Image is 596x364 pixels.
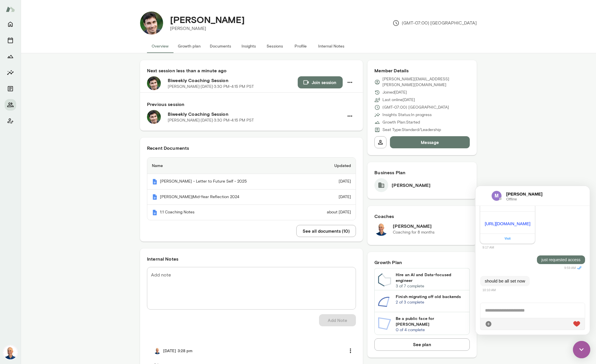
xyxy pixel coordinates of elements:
[298,76,343,88] button: Join session
[152,194,158,200] img: Mento | Coaching sessions
[147,189,305,205] th: [PERSON_NAME]|Mid-Year Reflection 2024
[173,39,205,53] button: Growth plan
[305,189,356,205] td: [DATE]
[147,67,356,74] h6: Next session less than a minute ago
[5,67,16,78] button: Insights
[382,76,470,88] p: [PERSON_NAME][EMAIL_ADDRESS][PERSON_NAME][DOMAIN_NAME]
[170,25,245,32] p: [PERSON_NAME]
[382,112,432,118] p: Insights Status: In progress
[147,145,356,151] h6: Recent Documents
[152,210,158,215] img: Mento | Coaching sessions
[140,12,163,35] img: Kevin Ball
[5,99,16,111] button: Members
[374,213,470,220] h6: Coaches
[396,283,466,289] p: 3 of 7 complete
[9,92,50,98] p: should be all set now
[147,158,305,174] th: Name
[7,102,20,106] span: 10:10 AM
[7,60,18,63] span: 9:17 AM
[16,5,26,15] img: data:image/png;base64,iVBORw0KGgoAAAANSUhEUgAAAMgAAADICAYAAACtWK6eAAAAAXNSR0IArs4c6QAADkVJREFUeF7...
[314,39,349,53] button: Internal Notes
[393,20,477,26] p: (GMT-07:00) [GEOGRAPHIC_DATA]
[374,67,470,74] h6: Member Details
[152,179,158,185] img: Mento | Coaching sessions
[344,345,357,357] button: more
[168,117,254,123] p: [PERSON_NAME] · [DATE] · 3:30 PM-4:15 PM PST
[382,105,449,110] p: (GMT-07:00) [GEOGRAPHIC_DATA]
[147,255,356,262] h6: Internal Notes
[147,205,305,220] th: 1:1 Coaching Notes
[396,294,466,299] h6: Finish migrating off old backends
[296,225,356,237] button: See all documents (10)
[374,169,470,176] h6: Business Plan
[396,316,466,327] h6: Be a public face for [PERSON_NAME]
[168,111,344,117] h6: Biweekly Coaching Session
[147,39,173,53] button: Overview
[3,346,17,359] img: Mark Lazen
[305,205,356,220] td: about [DATE]
[9,35,55,40] a: [URL][DOMAIN_NAME]
[168,84,254,90] p: [PERSON_NAME] · [DATE] · 3:30 PM-4:15 PM PST
[5,18,16,30] button: Home
[163,348,193,354] h6: [DATE] 3:28 pm
[396,272,466,283] h6: Hire an AI and Data-focused engineer
[29,51,35,54] a: Visit
[10,134,16,141] div: Attach
[31,5,76,11] h6: [PERSON_NAME]
[6,4,15,15] img: Mento
[305,158,356,174] th: Updated
[170,14,245,25] h4: [PERSON_NAME]
[393,230,435,235] p: Coaching for 8 months
[100,78,107,85] i: Seen
[392,182,431,189] h6: [PERSON_NAME]
[31,11,76,15] span: Offline
[147,101,356,108] h6: Previous session
[374,259,470,266] h6: Growth Plan
[147,174,305,189] th: [PERSON_NAME] - Letter to Future Self - 2025
[154,347,161,354] img: Mark Lazen
[382,120,420,125] p: Growth Plan: Started
[396,299,466,305] p: 2 of 3 complete
[98,134,105,141] div: Live Reaction
[382,127,441,133] p: Seat Type: Standard/Leadership
[89,80,100,84] span: 9:59 AM
[5,35,16,46] button: Sessions
[393,223,435,230] h6: [PERSON_NAME]
[288,39,314,53] button: Profile
[205,39,236,53] button: Documents
[5,83,16,94] button: Documents
[396,327,466,333] p: 0 of 4 complete
[98,135,105,141] img: heart
[382,90,407,95] p: Joined [DATE]
[236,39,262,53] button: Insights
[305,174,356,189] td: [DATE]
[390,136,470,148] button: Message
[5,51,16,62] button: Growth Plan
[168,77,298,84] h6: Biweekly Coaching Session
[382,97,415,103] p: Last online [DATE]
[66,72,105,76] p: just requested access
[5,115,16,127] button: Client app
[262,39,288,53] button: Sessions
[374,338,470,350] button: See plan
[374,222,388,236] img: Mark Lazen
